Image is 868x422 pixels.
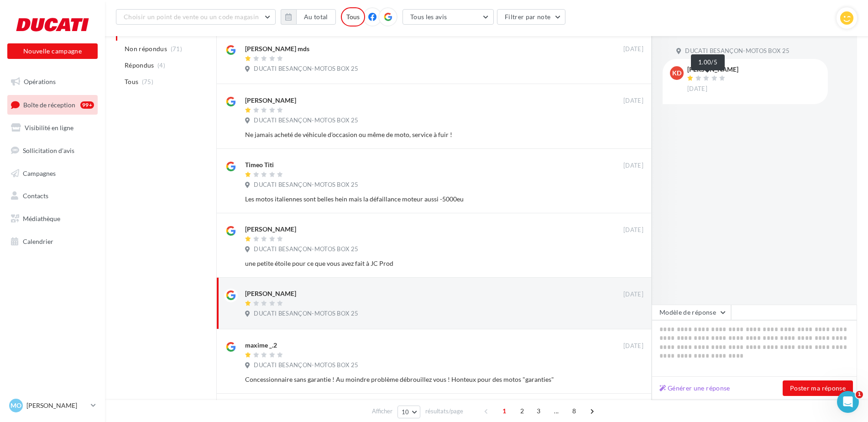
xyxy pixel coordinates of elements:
span: Tous [125,77,138,86]
span: ... [549,404,564,418]
div: [PERSON_NAME] [245,96,296,105]
span: Contacts [23,192,48,200]
span: 3 [531,404,546,418]
span: Choisir un point de vente ou un code magasin [124,13,259,21]
span: Répondus [125,61,154,70]
span: Médiathèque [23,215,60,222]
div: 99+ [80,101,94,109]
span: Visibilité en ligne [25,124,73,132]
button: Au total [281,9,336,25]
span: DUCATI BESANÇON-MOTOS BOX 25 [254,245,358,253]
span: (4) [157,62,165,69]
div: une petite étoile pour ce que vous avez fait à JC Prod [245,259,584,268]
div: Tous [341,7,365,26]
span: 8 [567,404,581,418]
span: Mo [10,401,21,410]
a: Médiathèque [5,209,99,228]
button: Poster ma réponse [783,380,853,396]
button: Au total [296,9,336,25]
a: Mo [PERSON_NAME] [7,397,98,414]
span: Tous les avis [410,13,447,21]
iframe: Intercom live chat [837,391,859,413]
div: Timeo Titi [245,160,274,169]
a: Sollicitation d'avis [5,141,99,160]
span: [DATE] [623,226,643,234]
div: [PERSON_NAME] [245,225,296,234]
span: [DATE] [623,342,643,350]
button: 10 [397,406,421,418]
button: Choisir un point de vente ou un code magasin [116,9,276,25]
span: [DATE] [623,290,643,299]
div: maxime _.2 [245,341,277,350]
a: Contacts [5,186,99,206]
div: Concessionnaire sans garantie ! Au moindre problème débrouillez vous ! Honteux pour des motos "ga... [245,375,584,384]
span: 10 [402,408,409,416]
p: [PERSON_NAME] [26,401,87,410]
span: DUCATI BESANÇON-MOTOS BOX 25 [254,181,358,189]
div: [PERSON_NAME] [245,289,296,298]
a: Visibilité en ligne [5,118,99,137]
span: (75) [142,78,153,85]
span: Boîte de réception [23,100,75,108]
span: 1 [856,391,863,398]
span: 1 [497,404,512,418]
a: Campagnes [5,164,99,183]
span: 2 [515,404,529,418]
span: Sollicitation d'avis [23,147,74,154]
div: 1.00/5 [691,54,725,70]
span: DUCATI BESANÇON-MOTOS BOX 25 [254,310,358,318]
div: [PERSON_NAME] [687,66,738,73]
span: Afficher [372,407,392,416]
button: Nouvelle campagne [7,43,98,59]
span: [DATE] [623,97,643,105]
span: résultats/page [425,407,463,416]
span: DUCATI BESANÇON-MOTOS BOX 25 [685,47,790,55]
span: kD [672,69,681,78]
span: [DATE] [623,45,643,53]
span: DUCATI BESANÇON-MOTOS BOX 25 [254,65,358,73]
button: Générer une réponse [656,383,734,394]
button: Tous les avis [403,9,494,25]
span: DUCATI BESANÇON-MOTOS BOX 25 [254,116,358,125]
div: Les motos italiennes sont belles hein mais la défaillance moteur aussi -5000eu [245,195,584,204]
span: Opérations [24,78,56,85]
span: [DATE] [623,162,643,170]
a: Boîte de réception99+ [5,95,99,115]
span: Non répondus [125,44,167,53]
span: Campagnes [23,169,56,177]
div: Ne jamais acheté de véhicule d'occasion ou même de moto, service à fuir ! [245,130,584,139]
div: [PERSON_NAME] mds [245,44,309,53]
span: DUCATI BESANÇON-MOTOS BOX 25 [254,361,358,369]
span: (71) [171,45,182,53]
span: Calendrier [23,237,53,245]
a: Opérations [5,72,99,91]
a: Calendrier [5,232,99,251]
button: Modèle de réponse [652,305,731,320]
button: Filtrer par note [497,9,566,25]
span: [DATE] [687,85,707,93]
